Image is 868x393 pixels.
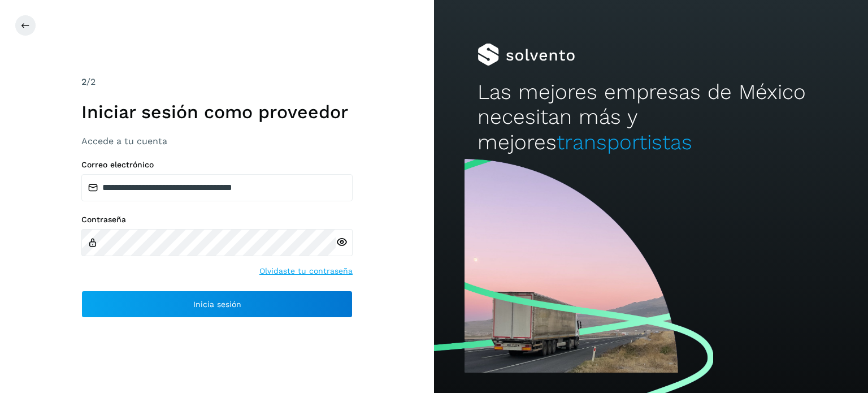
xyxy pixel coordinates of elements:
[81,136,353,146] h3: Accede a tu cuenta
[557,130,692,154] span: transportistas
[81,160,353,170] label: Correo electrónico
[193,300,241,308] span: Inicia sesión
[81,75,353,89] div: /2
[81,215,353,224] label: Contraseña
[81,101,353,123] h1: Iniciar sesión como proveedor
[478,80,824,155] h2: Las mejores empresas de México necesitan más y mejores
[81,291,353,318] button: Inicia sesión
[81,76,86,87] span: 2
[259,265,353,277] a: Olvidaste tu contraseña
